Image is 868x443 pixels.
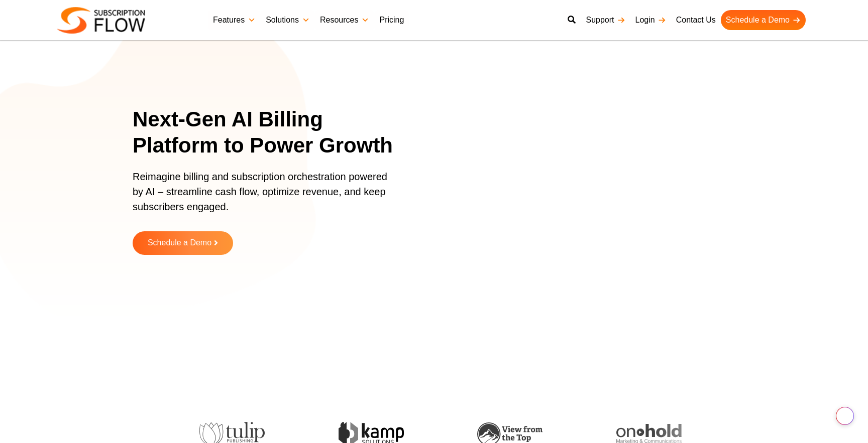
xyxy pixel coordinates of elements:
[315,10,374,30] a: Resources
[133,106,406,159] h1: Next-Gen AI Billing Platform to Power Growth
[148,239,211,247] span: Schedule a Demo
[261,10,315,30] a: Solutions
[374,10,409,30] a: Pricing
[671,10,721,30] a: Contact Us
[721,10,806,30] a: Schedule a Demo
[630,10,671,30] a: Login
[581,10,630,30] a: Support
[208,10,261,30] a: Features
[133,231,233,255] a: Schedule a Demo
[57,7,145,34] img: Subscriptionflow
[133,169,394,224] p: Reimagine billing and subscription orchestration powered by AI – streamline cash flow, optimize r...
